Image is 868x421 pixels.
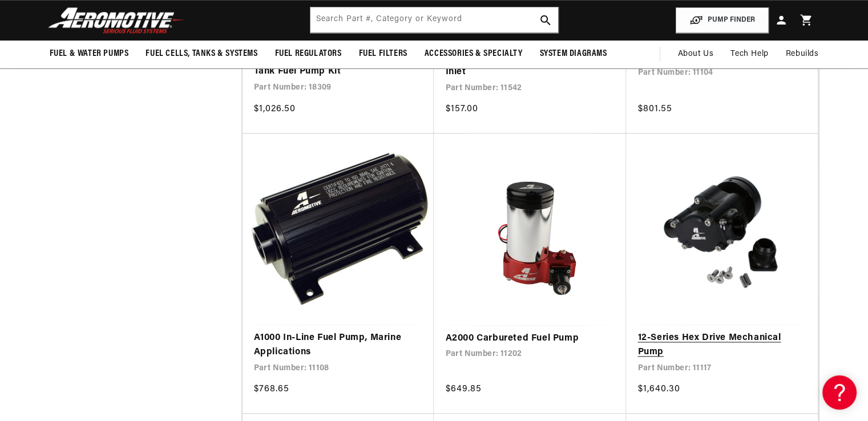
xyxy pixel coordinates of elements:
[531,41,616,67] summary: System Diagrams
[350,41,416,67] summary: Fuel Filters
[137,41,266,67] summary: Fuel Cells, Tanks & Systems
[41,41,138,67] summary: Fuel & Water Pumps
[533,7,558,33] button: search button
[254,50,423,79] a: Dual 340 LPH Phantom Series In-Tank Fuel Pump Kit
[730,48,768,60] span: Tech Help
[445,50,615,79] a: 340 LPH In-Tank Fuel Pump, Inline Inlet
[777,41,827,68] summary: Rebuilds
[416,41,531,67] summary: Accessories & Specialty
[254,331,423,360] a: A1000 In-Line Fuel Pump, Marine Applications
[267,41,350,67] summary: Fuel Regulators
[677,50,713,58] span: About Us
[359,48,407,60] span: Fuel Filters
[146,48,257,60] span: Fuel Cells, Tanks & Systems
[445,331,615,346] a: A2000 Carbureted Fuel Pump
[676,7,769,33] button: PUMP FINDER
[425,48,523,60] span: Accessories & Specialty
[786,48,819,60] span: Rebuilds
[45,7,188,34] img: Aeromotive
[275,48,342,60] span: Fuel Regulators
[50,48,129,60] span: Fuel & Water Pumps
[310,7,558,33] input: Search by Part Number, Category or Keyword
[669,41,722,68] a: About Us
[637,331,806,360] a: 12-Series Hex Drive Mechanical Pump
[722,41,777,68] summary: Tech Help
[540,48,607,60] span: System Diagrams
